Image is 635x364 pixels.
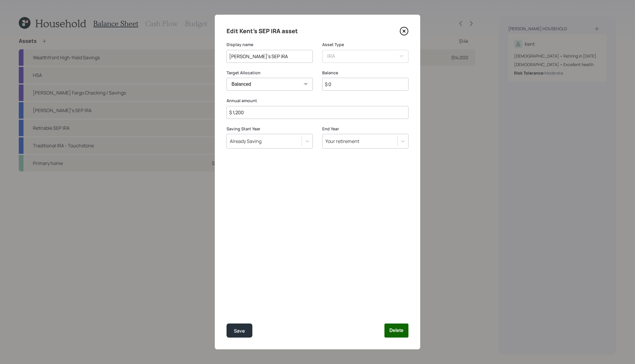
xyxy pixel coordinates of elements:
h4: Edit Kent's SEP IRA asset [227,26,298,36]
label: Asset Type [322,42,408,48]
button: Save [227,323,252,338]
div: Already Saving [230,138,261,144]
button: Delete [384,323,408,338]
label: Balance [322,70,408,76]
div: Your retirement [325,138,359,144]
label: Saving Start Year [227,126,313,132]
label: Target Allocation [227,70,313,76]
div: Save [234,327,245,335]
label: End Year [322,126,408,132]
label: Display name [227,42,313,48]
label: Annual amount [227,98,408,104]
